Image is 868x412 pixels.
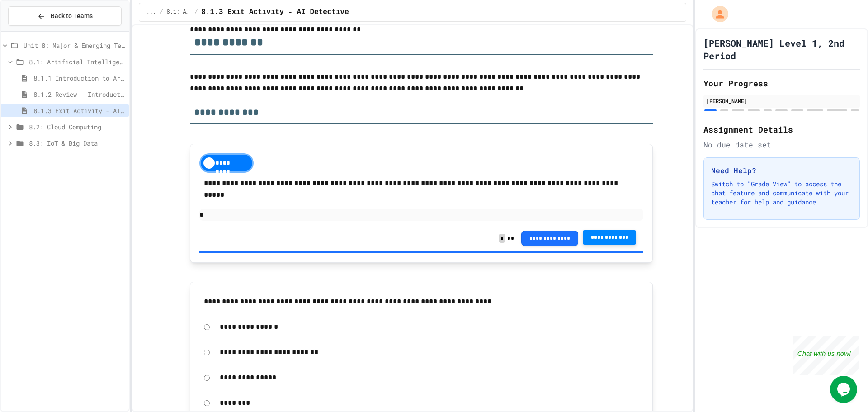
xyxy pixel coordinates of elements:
span: 8.1: Artificial Intelligence Basics [167,9,191,16]
span: / [160,9,163,16]
span: Back to Teams [51,11,93,21]
h1: [PERSON_NAME] Level 1, 2nd Period [703,37,860,62]
span: 8.1.1 Introduction to Artificial Intelligence [33,73,125,83]
span: / [194,9,198,16]
div: No due date set [703,139,860,150]
div: [PERSON_NAME] [706,97,857,105]
span: ... [146,9,156,16]
span: 8.1.3 Exit Activity - AI Detective [33,106,125,115]
span: 8.3: IoT & Big Data [29,138,125,148]
span: 8.1: Artificial Intelligence Basics [29,57,125,66]
h2: Your Progress [703,77,860,90]
span: 8.1.3 Exit Activity - AI Detective [201,7,349,18]
div: My Account [703,4,731,24]
span: 8.2: Cloud Computing [29,122,125,132]
span: 8.1.2 Review - Introduction to Artificial Intelligence [33,90,125,99]
span: Unit 8: Major & Emerging Technologies [24,41,125,50]
p: Switch to "Grade View" to access the chat feature and communicate with your teacher for help and ... [711,180,852,207]
h2: Assignment Details [703,123,860,136]
h3: Need Help? [711,165,852,176]
iframe: chat widget [830,376,859,403]
iframe: chat widget [793,336,859,375]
